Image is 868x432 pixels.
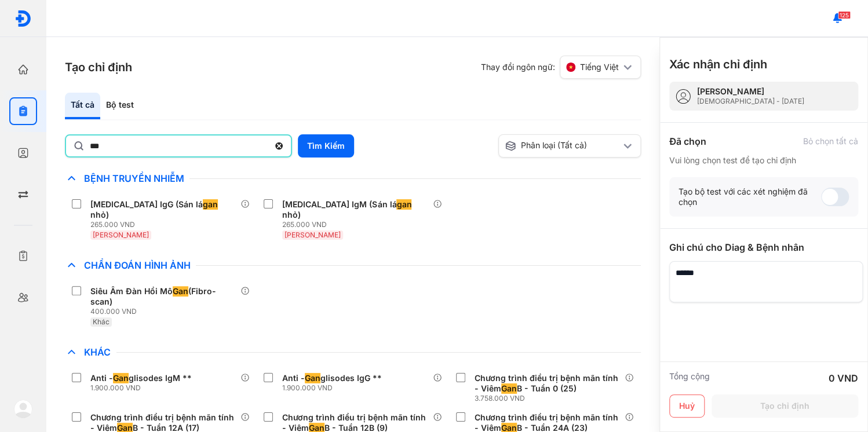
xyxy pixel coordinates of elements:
[669,240,858,254] div: Ghi chú cho Diag & Bệnh nhân
[669,371,710,385] div: Tổng cộng
[669,394,705,418] button: Huỷ
[669,134,706,148] div: Đã chọn
[305,373,320,383] span: Gan
[93,230,149,239] span: [PERSON_NAME]
[90,220,240,229] div: 265.000 VND
[505,140,621,152] div: Phân loại (Tất cả)
[100,93,140,119] div: Bộ test
[697,86,804,97] div: [PERSON_NAME]
[679,186,821,207] div: Tạo bộ test với các xét nghiệm đã chọn
[285,230,341,239] span: [PERSON_NAME]
[282,220,432,229] div: 265.000 VND
[501,383,517,394] span: Gan
[203,199,218,210] span: gan
[712,394,858,418] button: Tạo chỉ định
[396,199,411,210] span: gan
[803,136,858,147] div: Bỏ chọn tất cả
[669,56,767,72] h3: Xác nhận chỉ định
[90,383,196,393] div: 1.900.000 VND
[65,93,100,119] div: Tất cả
[90,373,192,383] div: Anti - glisodes IgM **
[90,286,236,307] div: Siêu Âm Đàn Hồi Mô (Fibro-scan)
[14,10,32,27] img: logo
[475,394,625,403] div: 3.758.000 VND
[78,259,196,271] span: Chẩn Đoán Hình Ảnh
[65,59,132,75] h3: Tạo chỉ định
[93,317,110,326] span: Khác
[90,199,236,220] div: [MEDICAL_DATA] IgG (Sán lá nhỏ)
[829,371,858,385] div: 0 VND
[475,373,620,394] div: Chương trình điều trị bệnh mãn tính - Viêm B - Tuần 0 (25)
[481,56,641,79] div: Thay đổi ngôn ngữ:
[580,62,619,72] span: Tiếng Việt
[78,173,189,184] span: Bệnh Truyền Nhiễm
[669,155,858,166] div: Vui lòng chọn test để tạo chỉ định
[14,400,32,418] img: logo
[697,97,804,106] div: [DEMOGRAPHIC_DATA] - [DATE]
[282,383,386,393] div: 1.900.000 VND
[282,199,428,220] div: [MEDICAL_DATA] IgM (Sán lá nhỏ)
[78,346,116,358] span: Khác
[838,11,851,19] span: 125
[282,373,382,383] div: Anti - glisodes IgG **
[113,373,129,383] span: Gan
[90,307,240,316] div: 400.000 VND
[173,286,188,296] span: Gan
[298,134,354,158] button: Tìm Kiếm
